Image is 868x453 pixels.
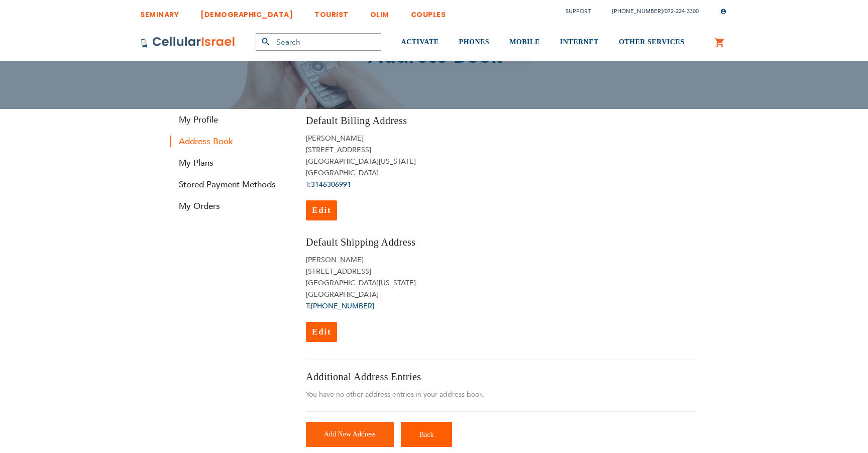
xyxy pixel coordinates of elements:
[311,301,374,311] a: [PHONE_NUMBER]
[306,254,494,312] address: [PERSON_NAME] [STREET_ADDRESS] [GEOGRAPHIC_DATA][US_STATE] [GEOGRAPHIC_DATA] T:
[170,136,291,147] strong: Address Book
[612,8,663,15] a: [PHONE_NUMBER]
[401,38,439,46] span: ACTIVATE
[370,3,389,21] a: OLIM
[170,114,291,126] a: My Profile
[314,3,349,21] a: TOURIST
[459,38,490,46] span: PHONES
[311,180,351,189] a: 3146306991
[509,24,540,61] a: MOBILE
[619,38,685,46] span: OTHER SERVICES
[665,8,699,15] a: 072-224-3300
[306,322,337,342] a: Edit
[306,114,494,128] h3: Default Billing Address
[419,431,434,438] span: Back
[566,8,591,15] a: Support
[401,24,439,61] a: ACTIVATE
[602,4,699,19] li: /
[411,3,446,21] a: COUPLES
[306,370,698,384] h3: Additional Address Entries
[170,200,291,212] a: My Orders
[509,38,540,46] span: MOBILE
[140,3,179,21] a: SEMINARY
[401,422,453,447] a: Back
[306,200,337,220] a: Edit
[459,24,490,61] a: PHONES
[306,236,494,249] h3: Default Shipping Address
[256,33,381,51] input: Search
[560,38,599,46] span: INTERNET
[306,389,698,401] p: You have no other address entries in your address book.
[170,157,291,169] a: My Plans
[200,3,293,21] a: [DEMOGRAPHIC_DATA]
[170,179,291,190] a: Stored Payment Methods
[140,36,236,48] img: Cellular Israel Logo
[312,205,331,215] span: Edit
[560,24,599,61] a: INTERNET
[306,422,394,447] button: Add New Address
[312,327,331,336] span: Edit
[306,133,494,190] address: [PERSON_NAME] [STREET_ADDRESS] [GEOGRAPHIC_DATA][US_STATE] [GEOGRAPHIC_DATA] T:
[324,430,376,438] span: Add New Address
[619,24,685,61] a: OTHER SERVICES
